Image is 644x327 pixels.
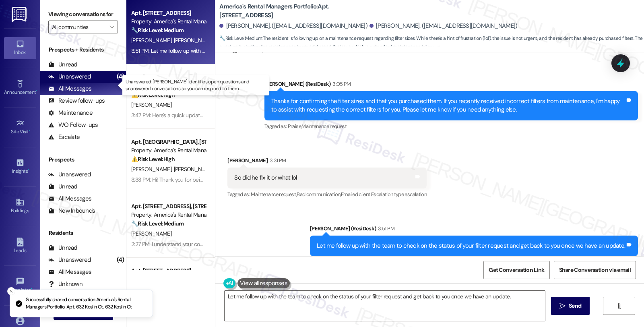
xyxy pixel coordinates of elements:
div: Escalate [48,133,80,141]
strong: ⚠️ Risk Level: High [131,91,175,98]
div: (4) [115,70,126,83]
div: All Messages [48,85,91,93]
div: Prospects + Residents [40,46,126,54]
div: [PERSON_NAME]. ([EMAIL_ADDRESS][DOMAIN_NAME]) [369,22,518,30]
i:  [559,303,566,309]
div: Unanswered [48,170,91,179]
a: Leads [4,235,36,257]
span: Complaint [251,46,273,53]
div: 3:51 PM: Let me follow up with the team to check on the status of your filter request and get bac... [131,47,434,54]
span: Share Conversation via email [559,266,631,274]
strong: ⚠️ Risk Level: High [131,155,175,163]
div: Tagged as: [310,256,638,268]
div: (4) [115,254,126,266]
div: [PERSON_NAME] (ResiDesk) [264,80,638,91]
div: Property: America's Rental Managers Portfolio [131,146,206,155]
span: [PERSON_NAME] [131,37,174,44]
label: Viewing conversations for [48,8,118,21]
div: Apt. [GEOGRAPHIC_DATA], [STREET_ADDRESS] [131,138,206,146]
div: All Messages [48,268,91,276]
div: All Messages [48,195,91,203]
a: Insights • [4,156,36,178]
span: • [28,167,29,173]
div: [PERSON_NAME]. ([EMAIL_ADDRESS][DOMAIN_NAME]) [219,22,367,30]
div: New Inbounds [48,207,95,215]
div: WO Follow-ups [48,121,98,129]
div: Unread [48,60,77,69]
span: : The resident is following up on a maintenance request regarding filter sizes. While there's a h... [219,34,644,52]
div: Apt. [STREET_ADDRESS] [131,267,206,275]
button: Close toast [7,287,15,295]
div: Thanks for confirming the filter sizes and that you purchased them. If you recently received inco... [271,97,625,114]
div: 3:47 PM: Here's a quick update. Please know that $100 is applied on the 6th, and $10 a day every ... [131,112,537,119]
div: Property: America's Rental Managers Portfolio [131,17,206,26]
span: Bad communication , [297,191,341,198]
div: Unread [48,182,77,191]
span: Get Conversation Link [489,266,544,274]
div: Tagged as: [227,188,427,200]
span: Send [569,302,581,310]
div: 3:51 PM [376,224,394,233]
div: 3:31 PM [268,156,286,165]
span: [PERSON_NAME] [174,37,214,44]
span: Emailed client , [341,191,371,198]
input: All communities [52,21,105,33]
div: Unread [48,244,77,252]
strong: 🔧 Risk Level: Medium [219,35,262,41]
img: ResiDesk Logo [12,7,28,22]
button: Get Conversation Link [483,261,549,279]
div: 3:05 PM [330,80,351,88]
strong: 🔧 Risk Level: Medium [131,220,184,227]
i:  [616,303,622,309]
span: • [29,128,30,133]
a: Templates • [4,275,36,296]
span: Escalation type escalation [371,191,427,198]
div: Maintenance [48,109,93,117]
div: Apt. [STREET_ADDRESS] [131,9,206,17]
strong: 🔧 Risk Level: Medium [131,27,184,34]
p: Unanswered: [PERSON_NAME] identifies open questions and unanswered conversations so you can respo... [126,79,266,92]
span: [PERSON_NAME] [174,166,214,173]
textarea: To enrich screen reader interactions, please activate Accessibility in Grammarly extension settings [225,291,545,321]
a: Buildings [4,195,36,217]
span: [PERSON_NAME] [131,101,171,108]
div: [PERSON_NAME] (ResiDesk) [310,224,638,236]
div: Property: America's Rental Managers Portfolio [131,211,206,219]
a: Inbox [4,37,36,59]
button: Send [551,297,590,315]
span: [PERSON_NAME] [131,230,171,237]
span: • [36,88,37,94]
div: Residents [40,229,126,237]
i:  [109,24,114,30]
div: Unanswered [48,72,91,81]
p: Successfully shared conversation America's Rental Managers Portfolio: Apt. 632 Koslin Ct, 632 Kos... [26,296,146,310]
div: [PERSON_NAME] [227,156,427,168]
b: America's Rental Managers Portfolio: Apt. [STREET_ADDRESS] [219,2,380,20]
div: Unanswered [48,256,91,264]
div: Unknown [48,280,83,288]
div: Let me follow up with the team to check on the status of your filter request and get back to you ... [317,242,625,250]
a: Site Visit • [4,116,36,138]
span: Praise , [288,123,301,130]
span: Maintenance request [301,123,347,130]
span: Maintenance request , [251,191,297,198]
button: Share Conversation via email [554,261,636,279]
div: Prospects [40,155,126,164]
div: Review follow-ups [48,97,105,105]
div: Tagged as: [264,120,638,132]
div: Apt. [STREET_ADDRESS][PERSON_NAME], [STREET_ADDRESS][PERSON_NAME] [131,73,206,82]
span: [PERSON_NAME] [131,166,174,173]
div: Apt. [STREET_ADDRESS], [STREET_ADDRESS] [131,202,206,211]
div: So did he fix it or what lol [234,174,297,182]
